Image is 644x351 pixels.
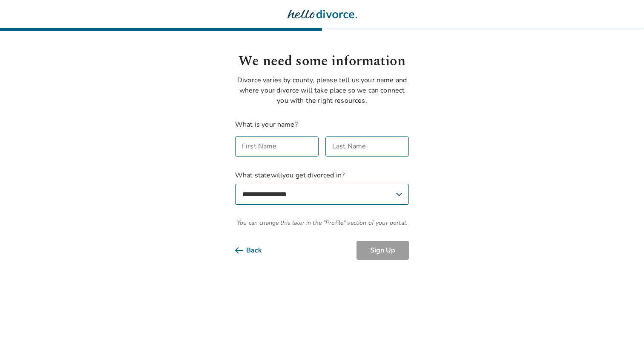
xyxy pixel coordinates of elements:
button: Back [235,241,276,260]
h1: We need some information [235,51,409,72]
button: Sign Up [356,241,409,260]
span: You can change this later in the "Profile" section of your portal. [235,218,409,227]
iframe: Chat Widget [601,310,644,351]
select: What statewillyou get divorced in? [235,184,409,205]
label: What is your name? [235,120,298,129]
p: Divorce varies by county, please tell us your name and where your divorce will take place so we c... [235,75,409,106]
label: What state will you get divorced in? [235,170,409,205]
